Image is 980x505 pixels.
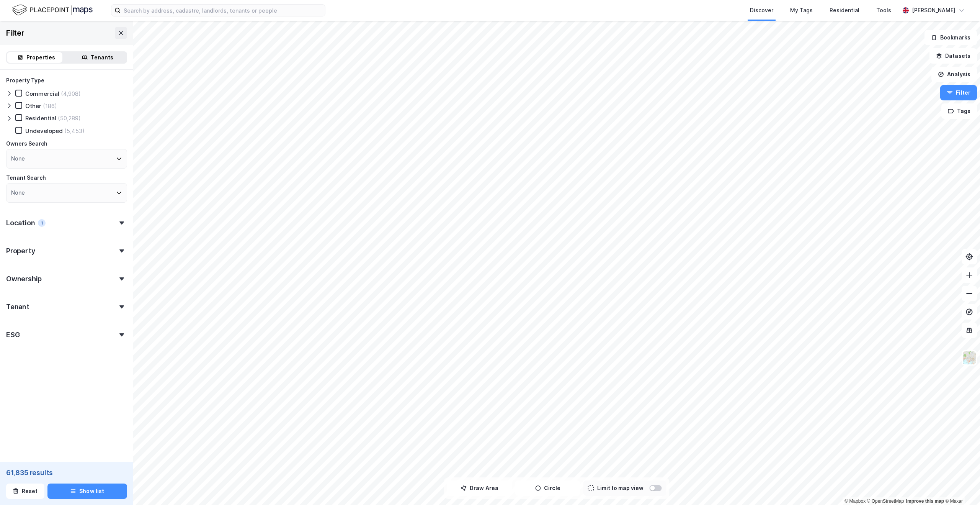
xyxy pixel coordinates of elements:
[64,127,85,134] div: (5,453)
[12,3,93,17] img: logo.f888ab2527a4732fd821a326f86c7f29.svg
[25,127,63,134] div: Undeveloped
[876,6,891,15] div: Tools
[61,90,81,97] div: (4,908)
[924,30,977,45] button: Bookmarks
[867,498,904,504] a: OpenStreetMap
[940,85,977,100] button: Filter
[447,480,512,496] button: Draw Area
[6,302,29,312] div: Tenant
[11,154,25,163] div: None
[906,498,944,504] a: Improve this map
[6,468,127,477] div: 61,835 results
[597,484,644,493] div: Limit to map view
[25,90,59,97] div: Commercial
[931,67,977,82] button: Analysis
[790,6,813,15] div: My Tags
[941,103,977,119] button: Tags
[26,53,55,62] div: Properties
[6,246,35,256] div: Property
[6,484,44,499] button: Reset
[6,173,46,182] div: Tenant Search
[11,188,25,197] div: None
[38,219,46,227] div: 1
[6,274,42,284] div: Ownership
[6,27,24,39] div: Filter
[750,6,773,15] div: Discover
[25,115,56,122] div: Residential
[47,484,127,499] button: Show list
[912,6,955,15] div: [PERSON_NAME]
[121,5,325,16] input: Search by address, cadastre, landlords, tenants or people
[844,498,866,504] a: Mapbox
[515,480,580,496] button: Circle
[43,102,57,110] div: (186)
[25,102,41,110] div: Other
[6,139,47,148] div: Owners Search
[6,218,35,228] div: Location
[6,330,20,339] div: ESG
[58,115,81,122] div: (50,289)
[91,53,113,62] div: Tenants
[962,351,977,365] img: Z
[942,468,980,505] iframe: Chat Widget
[929,48,977,64] button: Datasets
[830,6,859,15] div: Residential
[6,76,44,85] div: Property Type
